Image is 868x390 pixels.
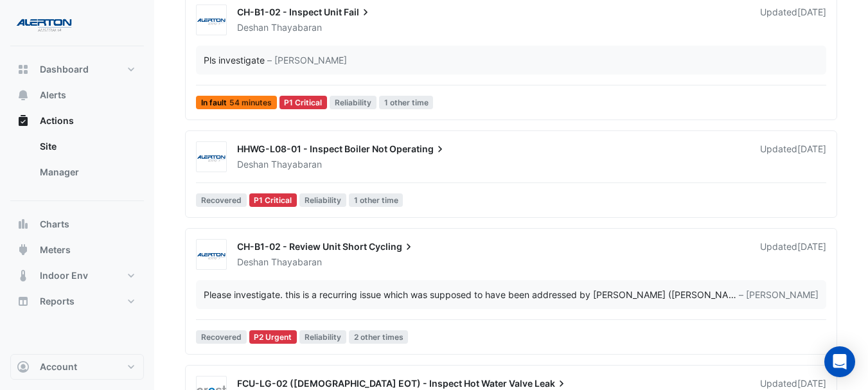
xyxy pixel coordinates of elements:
span: 54 minutes [229,99,272,107]
div: Updated [760,240,826,269]
span: – [PERSON_NAME] [739,288,819,301]
span: HHWG-L08-01 - Inspect Boiler Not [237,143,387,154]
div: P2 Urgent [249,330,297,344]
div: Actions [10,134,144,190]
img: Alerton [197,249,226,261]
button: Account [10,354,144,380]
button: Charts [10,211,144,237]
span: Meters [40,244,71,256]
span: Thu 21-Aug-2025 08:35 AEST [797,6,826,17]
span: Recovered [196,330,247,344]
span: 2 other times [349,330,409,344]
span: Leak [535,377,568,390]
span: Operating [389,143,447,155]
span: Mon 07-Jul-2025 10:07 AEST [797,378,826,389]
span: Mon 18-Aug-2025 12:37 AEST [797,143,826,154]
span: CH-B1-02 - Inspect Unit [237,6,342,17]
span: Recovered [196,193,247,207]
img: Alerton [197,14,226,27]
a: Site [30,134,144,159]
app-icon: Actions [17,114,30,127]
span: Dashboard [40,63,89,76]
span: CH-B1-02 - Review Unit Short [237,241,367,252]
span: Thayabaran [271,21,322,34]
span: Reports [40,295,75,308]
span: FCU-LG-02 ([DEMOGRAPHIC_DATA] EOT) - Inspect Hot Water Valve [237,378,533,389]
button: Dashboard [10,57,144,82]
button: Reports [10,288,144,314]
span: Indoor Env [40,269,88,282]
app-icon: Reports [17,295,30,308]
div: P1 Critical [249,193,297,207]
span: Charts [40,218,69,231]
div: Open Intercom Messenger [824,346,855,377]
div: Updated [760,143,826,171]
app-icon: Meters [17,244,30,256]
button: Alerts [10,82,144,108]
span: Reliability [330,96,376,109]
div: Please investigate. this is a recurring issue which was supposed to have been addressed by [PERSO... [204,288,729,301]
div: … [204,288,819,301]
app-icon: Indoor Env [17,269,30,282]
span: Actions [40,114,74,127]
span: Account [40,360,77,373]
a: Manager [30,159,144,185]
span: Alerts [40,89,66,102]
span: – [PERSON_NAME] [267,53,347,67]
span: Thayabaran [271,158,322,171]
span: 1 other time [349,193,403,207]
span: Thayabaran [271,256,322,269]
button: Indoor Env [10,263,144,288]
button: Meters [10,237,144,263]
span: Fail [344,6,372,19]
span: Deshan [237,256,269,267]
button: Actions [10,108,144,134]
span: Wed 27-Aug-2025 14:23 AEST [797,241,826,252]
span: Cycling [369,240,415,253]
div: Pls investigate [204,53,265,67]
span: In fault [196,96,277,109]
span: Deshan [237,159,269,170]
span: Reliability [299,330,346,344]
app-icon: Alerts [17,89,30,102]
div: Updated [760,6,826,34]
span: Deshan [237,22,269,33]
app-icon: Dashboard [17,63,30,76]
img: Alerton [197,151,226,164]
app-icon: Charts [17,218,30,231]
span: Reliability [299,193,346,207]
img: Company Logo [15,10,73,36]
span: 1 other time [379,96,434,109]
div: P1 Critical [279,96,328,109]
